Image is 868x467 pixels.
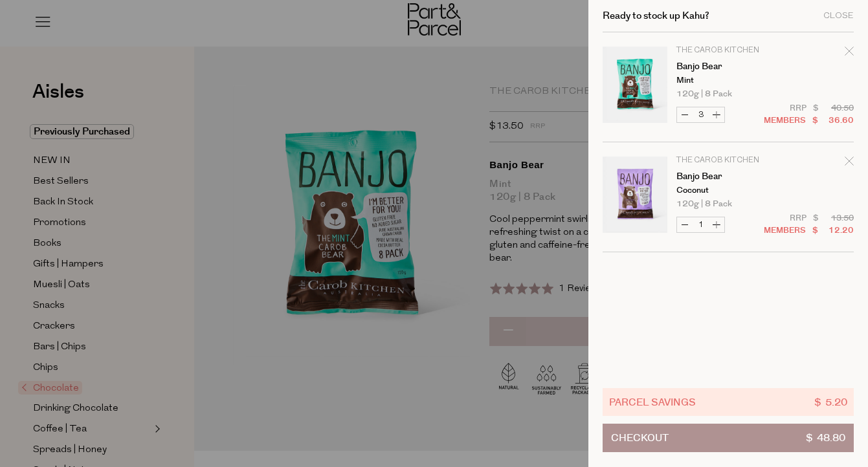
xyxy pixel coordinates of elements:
[676,76,777,85] p: Mint
[823,12,854,20] div: Close
[676,186,777,195] p: Coconut
[676,200,732,208] span: 120g | 8 Pack
[845,155,854,172] div: Remove Banjo Bear
[603,11,709,21] h2: Ready to stock up Kahu?
[693,217,709,232] input: QTY Banjo Bear
[676,62,777,71] a: Banjo Bear
[603,424,854,452] button: Checkout$ 48.80
[676,90,732,98] span: 120g | 8 Pack
[845,45,854,62] div: Remove Banjo Bear
[609,395,696,409] span: Parcel Savings
[611,424,669,451] span: Checkout
[693,107,709,122] input: QTY Banjo Bear
[676,172,777,181] a: Banjo Bear
[814,395,847,409] span: $ 5.20
[806,424,845,451] span: $ 48.80
[676,157,777,164] p: The Carob Kitchen
[676,47,777,54] p: The Carob Kitchen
